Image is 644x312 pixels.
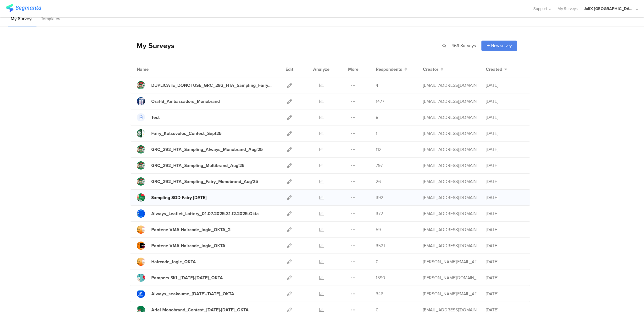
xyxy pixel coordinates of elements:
a: GRC_292_HTA_Sampling_Always_Monobrand_Aug'25 [137,145,263,153]
div: betbeder.mb@pg.com [423,210,476,217]
span: Created [486,66,502,73]
div: Pampers SKL_8May25-21May25_OKTA [151,275,223,281]
div: Fairy_Kotsovolos_Contest_Sept25 [151,130,222,137]
div: GRC_292_HTA_Sampling_Fairy_Monobrand_Aug'25 [151,178,258,185]
span: 346 [376,291,383,297]
a: Pantene VMA Haircode_logic_OKTA [137,242,225,250]
span: 26 [376,178,381,185]
div: Oral-B_Ambassadors_Monobrand [151,98,220,105]
div: support@segmanta.com [423,114,476,121]
span: | [447,42,450,49]
div: More [347,61,360,77]
div: [DATE] [486,130,524,137]
span: Support [533,6,547,12]
div: nikolopoulos.j@pg.com [423,98,476,105]
div: [DATE] [486,146,524,153]
a: Pantene VMA Haircode_logic_OKTA_2 [137,226,230,234]
div: Analyze [312,61,331,77]
span: 8 [376,114,378,121]
a: Sampling SOD Fairy [DATE] [137,193,207,202]
div: gheorghe.a.4@pg.com [423,178,476,185]
div: gheorghe.a.4@pg.com [423,162,476,169]
div: Name [137,66,175,73]
div: [DATE] [486,210,524,217]
div: gheorghe.a.4@pg.com [423,194,476,201]
div: [DATE] [486,226,524,233]
img: segmanta logo [6,4,41,12]
div: [DATE] [486,98,524,105]
div: gheorghe.a.4@pg.com [423,146,476,153]
div: [DATE] [486,242,524,249]
div: Edit [283,61,296,77]
div: gheorghe.a.4@pg.com [423,82,476,89]
span: 392 [376,194,383,201]
a: Test [137,113,160,121]
button: Creator [423,66,443,73]
div: Test [151,114,160,121]
div: arvanitis.a@pg.com [423,259,476,265]
div: betbeder.mb@pg.com [423,130,476,137]
a: DUPLICATE_DONOTUSE_GRC_292_HTA_Sampling_Fairy_Monobrand_Aug'25 [137,81,273,89]
button: Respondents [376,66,407,73]
a: Fairy_Kotsovolos_Contest_Sept25 [137,129,222,137]
div: DUPLICATE_DONOTUSE_GRC_292_HTA_Sampling_Fairy_Monobrand_Aug'25 [151,82,273,89]
div: arvanitis.a@pg.com [423,291,476,297]
div: [DATE] [486,162,524,169]
span: 1590 [376,275,385,281]
div: [DATE] [486,275,524,281]
a: Oral-B_Ambassadors_Monobrand [137,97,220,105]
div: Always_seakoume_03May25-30June25_OKTA [151,291,234,297]
span: 59 [376,226,381,233]
span: 0 [376,259,379,265]
div: GRC_292_HTA_Sampling_Multibrand_Aug'25 [151,162,245,169]
a: Haircode_logic_OKTA [137,258,196,266]
div: [DATE] [486,82,524,89]
span: New survey [491,43,512,49]
a: GRC_292_HTA_Sampling_Fairy_Monobrand_Aug'25 [137,177,258,186]
span: 4 [376,82,378,89]
div: Always_Leaflet_Lottery_01.07.2025-31.12.2025-Okta [151,210,259,217]
li: My Surveys [8,12,36,26]
span: 372 [376,210,383,217]
div: baroutis.db@pg.com [423,226,476,233]
a: Pampers SKL_[DATE]-[DATE]_OKTA [137,274,223,282]
li: Templates [38,12,63,26]
a: Always_Leaflet_Lottery_01.07.2025-31.12.2025-Okta [137,209,259,218]
div: baroutis.db@pg.com [423,242,476,249]
div: Haircode_logic_OKTA [151,259,196,265]
div: [DATE] [486,194,524,201]
span: 3521 [376,242,385,249]
div: skora.es@pg.com [423,275,476,281]
div: Sampling SOD Fairy Aug'25 [151,194,207,201]
span: 1477 [376,98,384,105]
span: Creator [423,66,438,73]
div: [DATE] [486,291,524,297]
span: 112 [376,146,381,153]
div: [DATE] [486,259,524,265]
div: [DATE] [486,114,524,121]
span: 797 [376,162,383,169]
div: My Surveys [130,40,175,51]
div: JoltX [GEOGRAPHIC_DATA] [584,6,634,12]
span: 1 [376,130,377,137]
span: 466 Surveys [452,42,476,49]
div: Pantene VMA Haircode_logic_OKTA_2 [151,226,230,233]
button: Created [486,66,507,73]
div: [DATE] [486,178,524,185]
a: GRC_292_HTA_Sampling_Multibrand_Aug'25 [137,161,245,170]
div: GRC_292_HTA_Sampling_Always_Monobrand_Aug'25 [151,146,263,153]
span: Respondents [376,66,402,73]
div: Pantene VMA Haircode_logic_OKTA [151,242,225,249]
a: Always_seakoume_[DATE]-[DATE]_OKTA [137,290,234,298]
